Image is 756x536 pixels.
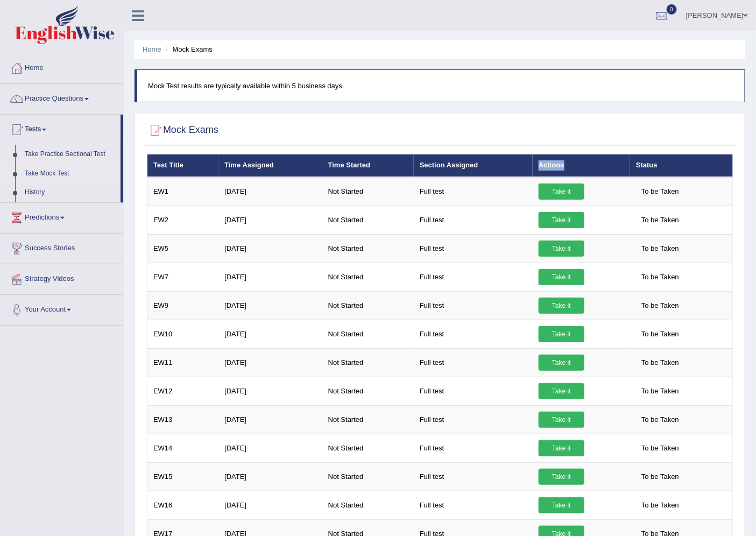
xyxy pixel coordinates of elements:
td: Full test [414,491,533,519]
a: Take it [539,497,584,513]
span: To be Taken [636,269,684,285]
td: Not Started [322,263,414,291]
a: Your Account [1,295,123,322]
li: Mock Exams [163,44,213,54]
td: [DATE] [218,263,322,291]
a: Strategy Videos [1,264,123,291]
a: Success Stories [1,234,123,260]
a: History [20,183,121,202]
a: Home [1,53,123,80]
td: EW15 [147,462,219,491]
td: Not Started [322,491,414,519]
td: Full test [414,206,533,234]
td: [DATE] [218,491,322,519]
th: Time Started [322,154,414,177]
a: Take it [539,326,584,342]
td: Not Started [322,320,414,348]
td: [DATE] [218,377,322,405]
td: Not Started [322,377,414,405]
th: Test Title [147,154,219,177]
a: Predictions [1,203,123,230]
a: Take it [539,298,584,314]
td: EW7 [147,263,219,291]
td: Full test [414,263,533,291]
td: EW14 [147,434,219,462]
a: Take it [539,184,584,200]
a: Take it [539,440,584,456]
td: Full test [414,177,533,206]
span: To be Taken [636,412,684,428]
span: To be Taken [636,326,684,342]
a: Take it [539,241,584,257]
td: Full test [414,405,533,434]
a: Take Practice Sectional Test [20,145,121,164]
td: Not Started [322,434,414,462]
th: Actions [533,154,630,177]
td: Full test [414,462,533,491]
a: Take it [539,212,584,228]
p: Mock Test results are typically available within 5 business days. [148,81,734,91]
td: [DATE] [218,206,322,234]
td: Not Started [322,348,414,377]
td: Full test [414,291,533,320]
td: EW10 [147,320,219,348]
span: To be Taken [636,212,684,228]
th: Time Assigned [218,154,322,177]
td: Full test [414,377,533,405]
th: Status [630,154,732,177]
td: [DATE] [218,177,322,206]
td: [DATE] [218,405,322,434]
span: To be Taken [636,241,684,257]
span: To be Taken [636,184,684,200]
a: Take it [539,469,584,485]
a: Tests [1,115,121,142]
td: EW5 [147,234,219,263]
td: Not Started [322,177,414,206]
td: EW9 [147,291,219,320]
a: Take Mock Test [20,164,121,184]
td: [DATE] [218,320,322,348]
td: EW1 [147,177,219,206]
a: Take it [539,269,584,285]
td: [DATE] [218,462,322,491]
h2: Mock Exams [147,122,218,138]
a: Take it [539,355,584,371]
span: To be Taken [636,355,684,371]
td: Full test [414,320,533,348]
td: [DATE] [218,434,322,462]
td: Not Started [322,462,414,491]
td: Full test [414,234,533,263]
td: [DATE] [218,234,322,263]
td: Not Started [322,206,414,234]
td: EW16 [147,491,219,519]
td: Not Started [322,405,414,434]
td: [DATE] [218,291,322,320]
a: Take it [539,412,584,428]
span: To be Taken [636,298,684,314]
td: Not Started [322,234,414,263]
td: EW13 [147,405,219,434]
span: To be Taken [636,469,684,485]
td: Full test [414,434,533,462]
td: [DATE] [218,348,322,377]
td: Not Started [322,291,414,320]
td: Full test [414,348,533,377]
span: To be Taken [636,440,684,456]
td: EW11 [147,348,219,377]
a: Take it [539,383,584,399]
td: EW2 [147,206,219,234]
a: Practice Questions [1,84,123,111]
a: Home [143,45,161,53]
span: 0 [667,4,677,15]
span: To be Taken [636,497,684,513]
th: Section Assigned [414,154,533,177]
td: EW12 [147,377,219,405]
span: To be Taken [636,383,684,399]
